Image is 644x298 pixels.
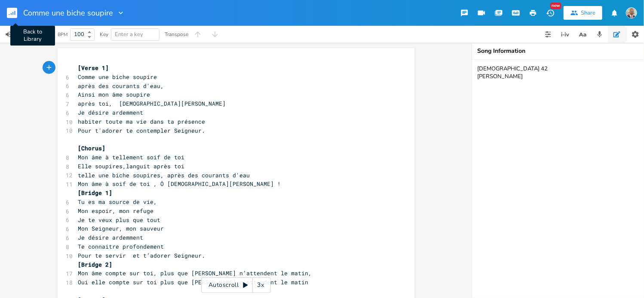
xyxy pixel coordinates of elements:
span: Comme une biche soupire [78,73,157,81]
span: Comme une biche soupire [23,9,113,17]
span: Pour te servir et t’adorer Seigneur. [78,252,205,259]
span: Elle soupires,languit après toi [78,162,185,170]
img: NODJIBEYE CHERUBIN [626,7,637,18]
div: Song Information [477,48,639,54]
span: [Verse 1] [78,64,109,72]
span: Je désire ardemment [78,234,144,241]
span: habiter toute ma vie dans ta présence [78,118,205,125]
span: Te connaitre profondement [78,243,164,250]
span: [Bridge 2] [78,261,113,268]
div: BPM [58,32,67,37]
div: New [550,3,561,9]
div: Transpose [165,32,188,37]
span: [Bridge 1] [78,189,113,197]
span: Ainsi mon âme soupire [78,91,150,98]
button: Share [564,6,602,20]
div: Autoscroll [201,277,271,293]
span: Mon âme à soif de toi , Ô [DEMOGRAPHIC_DATA][PERSON_NAME] ! [78,180,281,188]
div: 3x [253,277,268,293]
span: Pour t'adorer te contempler Seigneur. [78,127,205,134]
span: après des courants d'eau, [78,82,164,90]
span: Je désire ardemment [78,109,144,116]
button: New [542,5,559,21]
textarea: [DEMOGRAPHIC_DATA] 42 [PERSON_NAME] [472,60,644,298]
span: Enter a key [115,30,143,38]
button: Back to Library [7,3,24,23]
div: Key [100,32,108,37]
span: après toi, [DEMOGRAPHIC_DATA][PERSON_NAME] [78,100,226,107]
span: telle une biche soupires, après des courants d'eau [78,171,250,179]
span: Oui elle compte sur toi plus que [PERSON_NAME] n’attendent le matin [78,278,309,286]
span: Tu es ma source de vie, [78,198,157,206]
span: Mon âme à tellement soif de toi [78,153,185,161]
div: Share [581,9,595,17]
span: Mon espoir, mon refuge [78,207,154,215]
span: Mon âme compte sur toi, plus que [PERSON_NAME] n’attendent le matin, [78,269,312,277]
span: Mon Seigneur, mon sauveur [78,225,164,232]
span: Je te veux plus que tout [78,216,161,224]
span: [Chorus] [78,144,106,152]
